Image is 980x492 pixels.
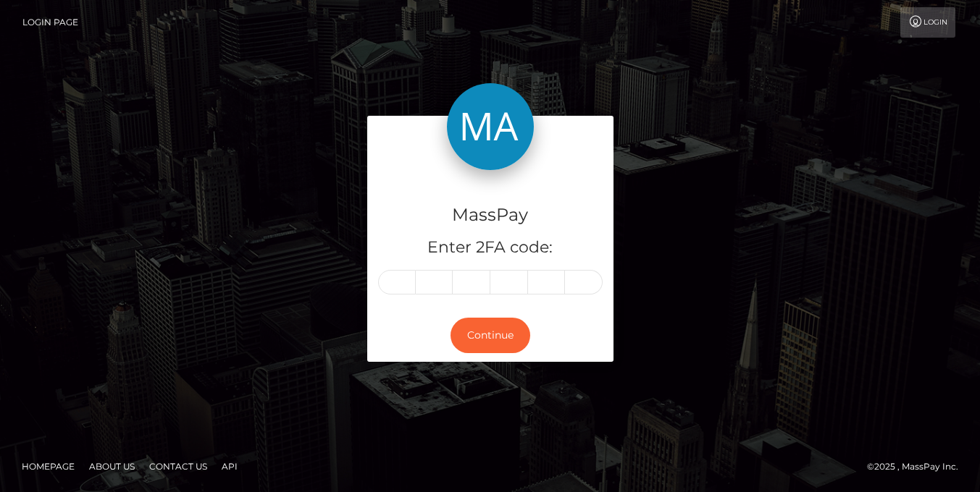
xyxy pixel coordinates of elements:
a: Contact Us [143,455,213,478]
div: © 2025 , MassPay Inc. [867,459,969,475]
a: API [216,455,243,478]
a: About Us [83,455,141,478]
h5: Enter 2FA code: [378,237,603,259]
a: Login [900,7,955,38]
a: Login Page [22,7,78,38]
a: Homepage [16,455,80,478]
button: Continue [451,318,530,353]
h4: MassPay [378,203,603,228]
img: MassPay [447,83,534,170]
